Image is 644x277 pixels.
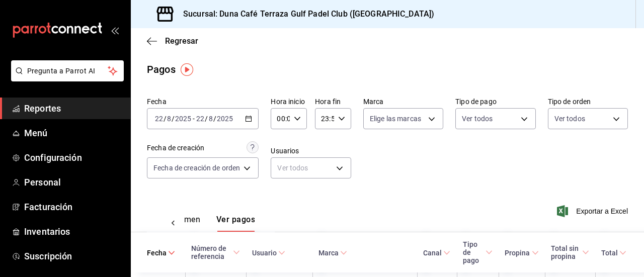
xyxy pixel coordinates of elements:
img: Tooltip marker [181,63,193,76]
span: Canal [423,249,450,257]
input: -- [196,115,205,123]
span: Ver todos [462,114,493,124]
input: ---- [175,115,192,123]
span: / [213,115,216,123]
span: Propina [505,249,538,257]
span: Facturación [24,200,122,214]
input: -- [167,115,172,123]
label: Marca [363,98,443,105]
label: Tipo de pago [455,98,535,105]
span: Número de referencia [191,244,239,260]
label: Usuarios [271,147,351,154]
span: Total sin propina [551,244,589,260]
input: -- [208,115,213,123]
div: navigation tabs [153,215,225,232]
label: Hora fin [315,98,351,105]
span: Inventarios [24,225,122,238]
button: Pregunta a Parrot AI [11,60,124,81]
label: Hora inicio [271,98,307,105]
input: ---- [216,115,233,123]
span: Fecha [147,249,175,257]
div: Ver todos [271,157,351,178]
input: -- [154,115,164,123]
span: Pregunta a Parrot AI [27,66,108,76]
h3: Sucursal: Duna Café Terraza Gulf Padel Club ([GEOGRAPHIC_DATA]) [175,8,434,20]
span: Marca [318,249,347,257]
span: Usuario [252,249,285,257]
span: Reportes [24,102,122,115]
span: Elige las marcas [370,114,421,124]
span: Configuración [24,151,122,164]
span: Suscripción [24,249,122,263]
span: Personal [24,175,122,189]
span: / [164,115,167,123]
span: Ver todos [554,114,585,124]
button: Ver pagos [216,215,255,232]
span: Menú [24,126,122,140]
span: / [172,115,175,123]
button: Exportar a Excel [559,205,628,217]
label: Tipo de orden [548,98,628,105]
span: - [193,115,195,123]
a: Pregunta a Parrot AI [7,73,124,83]
span: Tipo de pago [463,240,493,264]
span: Regresar [165,36,198,46]
span: / [205,115,208,123]
div: Fecha de creación [147,143,204,153]
div: Pagos [147,62,176,77]
button: Regresar [147,36,198,46]
label: Fecha [147,98,259,105]
button: open_drawer_menu [111,26,119,34]
span: Fecha de creación de orden [153,163,240,173]
span: Total [601,249,626,257]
